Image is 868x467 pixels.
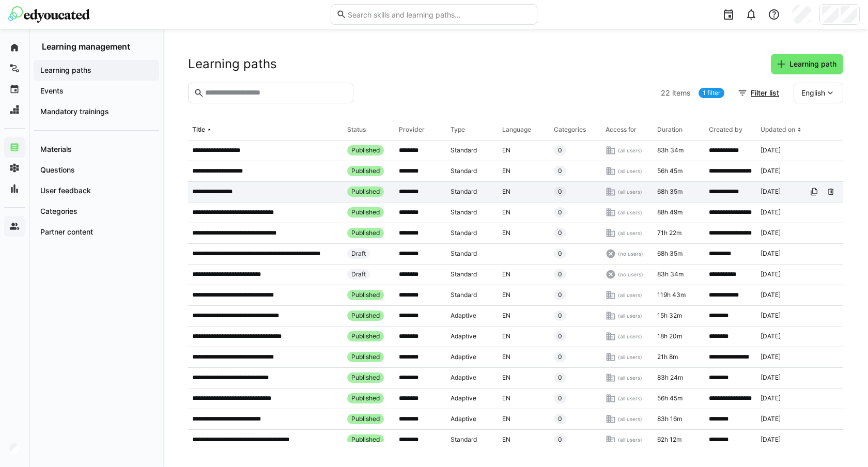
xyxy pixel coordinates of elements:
[351,270,366,278] span: Draft
[657,435,681,444] span: 62h 12m
[558,270,562,278] span: 0
[761,312,781,320] span: [DATE]
[749,88,781,98] span: Filter list
[351,229,380,237] span: Published
[558,167,562,175] span: 0
[618,395,642,402] span: (all users)
[502,291,510,299] span: EN
[451,126,465,134] div: Type
[347,126,366,134] div: Status
[558,208,562,216] span: 0
[399,126,425,134] div: Provider
[451,394,476,402] span: Adaptive
[502,332,510,340] span: EN
[451,353,476,361] span: Adaptive
[618,353,642,361] span: (all users)
[672,88,691,98] span: items
[761,332,781,340] span: [DATE]
[558,312,562,320] span: 0
[351,394,380,402] span: Published
[558,188,562,196] span: 0
[502,188,510,196] span: EN
[657,394,683,402] span: 56h 45m
[351,332,380,340] span: Published
[761,415,781,423] span: [DATE]
[657,373,683,382] span: 83h 24m
[657,229,681,237] span: 71h 22m
[657,270,684,278] span: 83h 34m
[558,291,562,299] span: 0
[502,312,510,320] span: EN
[351,312,380,320] span: Published
[351,167,380,175] span: Published
[618,229,642,237] span: (all users)
[788,59,838,69] span: Learning path
[451,167,477,175] span: Standard
[761,270,781,278] span: [DATE]
[451,208,477,216] span: Standard
[618,167,642,175] span: (all users)
[761,229,781,237] span: [DATE]
[657,167,683,175] span: 56h 45m
[351,146,380,154] span: Published
[351,291,380,299] span: Published
[351,208,380,216] span: Published
[558,415,562,423] span: 0
[351,250,366,258] span: Draft
[351,373,380,382] span: Published
[558,146,562,154] span: 0
[502,126,531,134] div: Language
[618,436,642,443] span: (all users)
[657,332,682,340] span: 18h 20m
[606,126,637,134] div: Access for
[451,188,477,196] span: Standard
[657,291,686,299] span: 119h 43m
[761,353,781,361] span: [DATE]
[451,373,476,382] span: Adaptive
[558,332,562,340] span: 0
[657,188,683,196] span: 68h 35m
[502,394,510,402] span: EN
[618,271,643,278] span: (no users)
[451,250,477,258] span: Standard
[761,208,781,216] span: [DATE]
[657,312,682,320] span: 15h 32m
[761,167,781,175] span: [DATE]
[558,229,562,237] span: 0
[771,54,843,74] button: Learning path
[657,353,678,361] span: 21h 8m
[657,208,683,216] span: 88h 49m
[192,126,205,134] div: Title
[761,188,781,196] span: [DATE]
[657,415,682,423] span: 83h 16m
[801,88,825,98] span: English
[657,126,683,134] div: Duration
[451,332,476,340] span: Adaptive
[451,229,477,237] span: Standard
[502,270,510,278] span: EN
[661,88,670,98] span: 22
[618,250,643,257] span: (no users)
[618,312,642,319] span: (all users)
[558,373,562,382] span: 0
[554,126,586,134] div: Categories
[451,270,477,278] span: Standard
[558,435,562,444] span: 0
[761,291,781,299] span: [DATE]
[709,126,742,134] div: Created by
[657,146,684,154] span: 83h 34m
[351,353,380,361] span: Published
[188,56,277,72] h2: Learning paths
[451,312,476,320] span: Adaptive
[761,373,781,382] span: [DATE]
[618,147,642,154] span: (all users)
[558,394,562,402] span: 0
[351,188,380,196] span: Published
[502,435,510,444] span: EN
[502,208,510,216] span: EN
[351,435,380,444] span: Published
[732,83,786,103] button: Filter list
[502,146,510,154] span: EN
[558,353,562,361] span: 0
[761,394,781,402] span: [DATE]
